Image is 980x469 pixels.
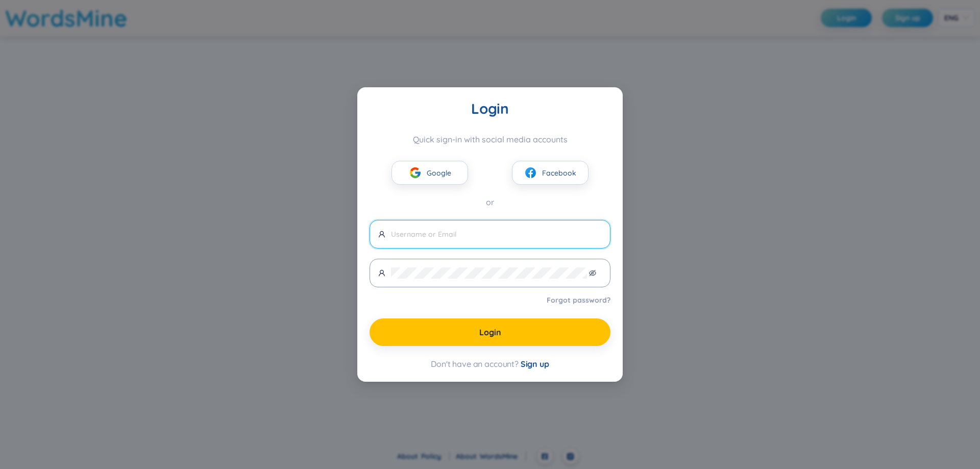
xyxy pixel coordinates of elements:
img: google [409,166,422,179]
div: or [370,196,610,209]
button: googleGoogle [391,161,468,185]
span: user [378,269,385,277]
span: Google [427,167,451,178]
span: Login [479,327,501,338]
span: Sign up [521,359,549,369]
span: eye-invisible [589,269,596,277]
img: facebook [524,166,537,179]
div: Quick sign-in with social media accounts [370,134,610,144]
span: Facebook [542,167,576,178]
span: user [378,231,385,238]
div: Login [370,100,610,118]
div: Don't have an account? [370,358,610,369]
button: Login [370,318,610,346]
button: facebookFacebook [512,161,589,185]
a: Forgot password? [547,295,610,305]
input: Username or Email [391,229,602,240]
